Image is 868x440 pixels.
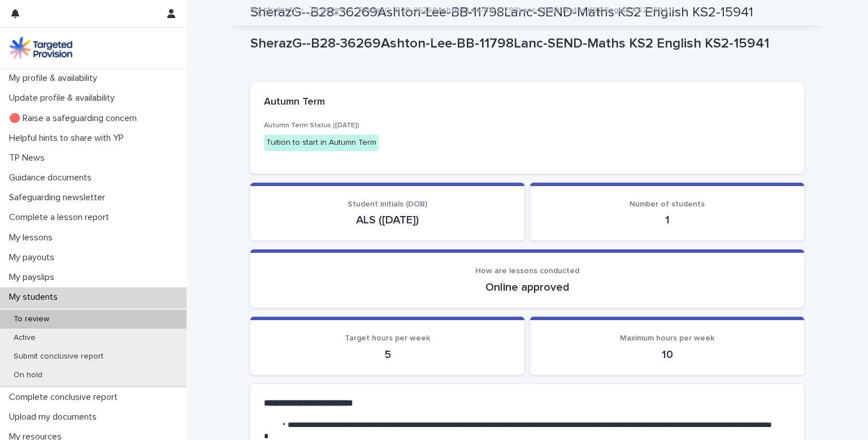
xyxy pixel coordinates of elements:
[9,37,72,59] img: M5nRWzHhSzIhMunXDL62
[630,200,705,208] span: Number of students
[5,113,146,124] p: 🔴 Raise a safeguarding concern
[475,267,579,275] span: How are lessons conducted
[5,93,124,103] p: Update profile & availability
[5,272,63,283] p: My payslips
[5,252,63,263] p: My payouts
[5,133,133,144] p: Helpful hints to share with YP
[544,348,791,361] p: 10
[264,135,379,151] div: Tuition to start in Autumn Term
[5,212,118,223] p: Complete a lesson report
[5,232,62,243] p: My lessons
[5,333,45,343] p: Active
[5,192,114,203] p: Safeguarding newsletter
[5,73,106,84] p: My profile & availability
[348,200,427,208] span: Student initials (DOB)
[5,172,101,183] p: Guidance documents
[5,314,58,324] p: To review
[264,122,359,129] span: Autumn Term Status ([DATE])
[5,352,112,361] p: Submit conclusive report
[250,2,297,15] a: My students
[5,292,67,303] p: My students
[264,96,325,109] h2: Autumn Term
[264,213,511,227] p: ALS ([DATE])
[345,334,430,342] span: Target hours per week
[5,392,127,403] p: Complete conclusive report
[620,334,714,342] span: Maximum hours per week
[544,213,791,227] p: 1
[5,153,54,163] p: TP News
[5,370,51,380] p: On hold
[358,3,671,15] p: SherazG--B28-36269Ashton-Lee-BB-11798Lanc-SEND-Maths KS2 English KS2-15941
[264,348,511,361] p: 5
[5,412,106,422] p: Upload my documents
[264,281,791,294] p: Online approved
[309,2,346,15] a: To review
[250,36,800,52] p: SherazG--B28-36269Ashton-Lee-BB-11798Lanc-SEND-Maths KS2 English KS2-15941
